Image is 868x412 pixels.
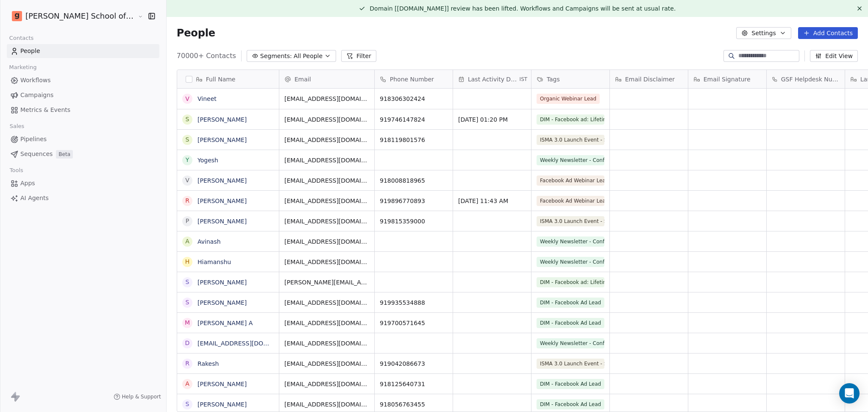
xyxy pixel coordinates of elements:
[294,52,323,61] span: All People
[198,177,247,184] a: [PERSON_NAME]
[537,379,604,389] span: DIM - Facebook Ad Lead
[7,147,159,161] a: SequencesBeta
[185,156,189,164] div: Y
[114,393,161,400] a: Help & Support
[380,217,448,225] span: 919815359000
[537,399,604,409] span: DIM - Facebook Ad Lead
[12,11,22,21] img: Goela%20School%20Logos%20(4).png
[284,400,369,409] span: [EMAIL_ADDRESS][DOMAIN_NAME]
[20,47,40,56] span: People
[6,32,37,45] span: Contacts
[284,258,369,266] span: [EMAIL_ADDRESS][DOMAIN_NAME]
[6,164,27,177] span: Tools
[370,5,676,12] span: Domain [[DOMAIN_NAME]] review has been lifted. Workflows and Campaigns will be sent at usual rate.
[25,11,136,22] span: [PERSON_NAME] School of Finance LLP
[284,298,369,307] span: [EMAIL_ADDRESS][DOMAIN_NAME]
[185,176,189,185] div: V
[781,75,840,84] span: GSF Helpdesk Number
[279,70,374,88] div: Email
[284,319,369,327] span: [EMAIL_ADDRESS][DOMAIN_NAME]
[380,176,448,185] span: 918008818965
[537,318,604,328] span: DIM - Facebook Ad Lead
[284,197,369,205] span: [EMAIL_ADDRESS][DOMAIN_NAME]
[20,135,47,144] span: Pipelines
[537,298,604,308] span: DIM - Facebook Ad Lead
[185,278,189,287] div: S
[185,115,189,124] div: s
[185,135,189,144] div: S
[198,238,221,245] a: Avinash
[7,103,159,117] a: Metrics & Events
[839,383,860,404] div: Open Intercom Messenger
[547,75,560,84] span: Tags
[284,176,369,185] span: [EMAIL_ADDRESS][DOMAIN_NAME]
[284,136,369,144] span: [EMAIL_ADDRESS][DOMAIN_NAME]
[537,216,604,226] span: ISMA 3.0 Launch Event - Signup
[341,50,376,62] button: Filter
[198,136,247,143] a: [PERSON_NAME]
[198,299,247,306] a: [PERSON_NAME]
[185,359,189,368] div: R
[531,70,609,88] div: Tags
[625,75,675,84] span: Email Disclaimer
[198,340,301,347] a: [EMAIL_ADDRESS][DOMAIN_NAME]
[284,278,369,287] span: [PERSON_NAME][EMAIL_ADDRESS][DOMAIN_NAME]
[198,381,247,387] a: [PERSON_NAME]
[390,75,434,84] span: Phone Number
[468,75,518,84] span: Last Activity Date
[458,197,526,205] span: [DATE] 11:43 AM
[20,91,53,100] span: Campaigns
[458,115,526,124] span: [DATE] 01:20 PM
[20,106,70,114] span: Metrics & Events
[206,75,236,84] span: Full Name
[198,401,247,408] a: [PERSON_NAME]
[380,136,448,144] span: 918119801576
[7,176,159,190] a: Apps
[198,198,247,204] a: [PERSON_NAME]
[198,320,253,326] a: [PERSON_NAME] A
[185,379,189,388] div: A
[537,196,604,206] span: Facebook Ad Webinar Lead
[20,150,53,159] span: Sequences
[537,237,604,247] span: Weekly Newsletter - Confirmed
[177,70,279,88] div: Full Name
[767,70,845,88] div: GSF Helpdesk Number
[185,95,189,103] div: V
[7,88,159,102] a: Campaigns
[380,359,448,368] span: 919042086673
[380,298,448,307] span: 919935534888
[380,197,448,205] span: 919896770893
[537,114,604,125] span: DIM - Facebook ad: Lifetime Recording
[380,319,448,327] span: 919700571645
[7,44,159,58] a: People
[185,257,190,266] div: H
[704,75,751,84] span: Email Signature
[6,61,40,74] span: Marketing
[177,51,236,61] span: 70000+ Contacts
[20,194,49,203] span: AI Agents
[810,50,858,62] button: Edit View
[295,75,311,84] span: Email
[185,298,189,307] div: S
[122,393,161,400] span: Help & Support
[537,155,604,165] span: Weekly Newsletter - Confirmed
[185,339,189,348] div: d
[537,277,604,287] span: DIM - Facebook ad: Lifetime Recording
[7,132,159,146] a: Pipelines
[380,95,448,103] span: 918306302424
[198,218,247,225] a: [PERSON_NAME]
[7,191,159,205] a: AI Agents
[20,76,51,85] span: Workflows
[537,338,604,348] span: Weekly Newsletter - Confirmed
[185,237,189,246] div: A
[198,360,219,367] a: Rakesh
[186,217,189,225] div: P
[198,279,247,286] a: [PERSON_NAME]
[185,196,189,205] div: R
[260,52,292,61] span: Segments:
[177,27,215,39] span: People
[537,359,604,369] span: ISMA 3.0 Launch Event - Signup
[6,120,28,133] span: Sales
[380,400,448,409] span: 918056763455
[284,380,369,388] span: [EMAIL_ADDRESS][DOMAIN_NAME]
